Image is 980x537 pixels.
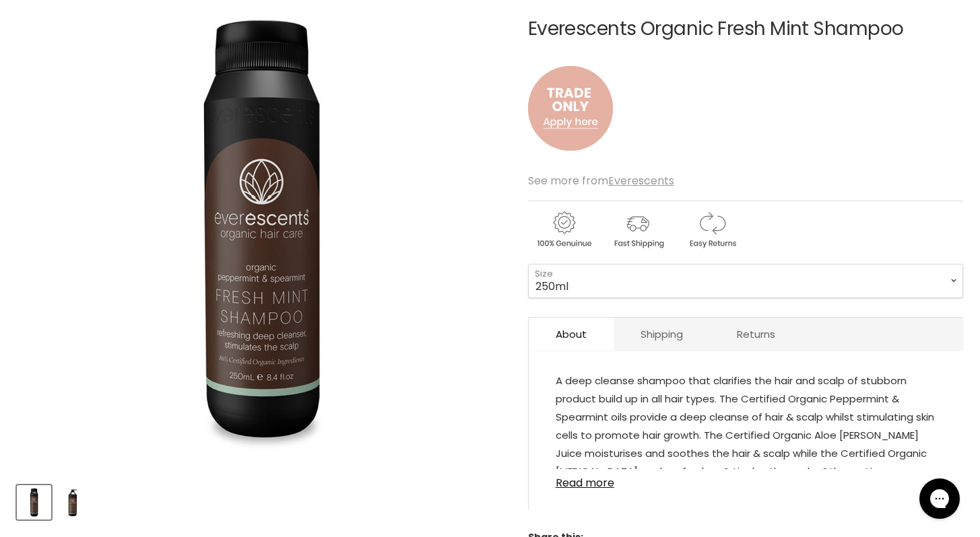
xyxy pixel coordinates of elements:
[602,209,674,250] img: shipping.gif
[528,19,963,40] h1: Everescents Organic Fresh Mint Shampoo
[676,209,748,250] img: returns.gif
[710,318,802,351] a: Returns
[529,318,614,351] a: About
[528,173,674,188] span: See more from
[913,474,967,524] iframe: Gorgias live chat messenger
[556,469,936,489] a: Read more
[17,485,51,520] button: Everescents Organic Fresh Mint Shampoo
[528,209,599,250] img: genuine.gif
[556,373,934,515] span: A deep cleanse shampoo that clarifies the hair and scalp of stubborn product build up in all hair...
[528,52,613,164] img: to.png
[15,481,507,520] div: Product thumbnails
[608,173,674,188] a: Everescents
[614,318,710,351] a: Shipping
[55,485,90,520] button: Everescents Organic Fresh Mint Shampoo
[18,487,50,518] img: Everescents Organic Fresh Mint Shampoo
[57,487,88,518] img: Everescents Organic Fresh Mint Shampoo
